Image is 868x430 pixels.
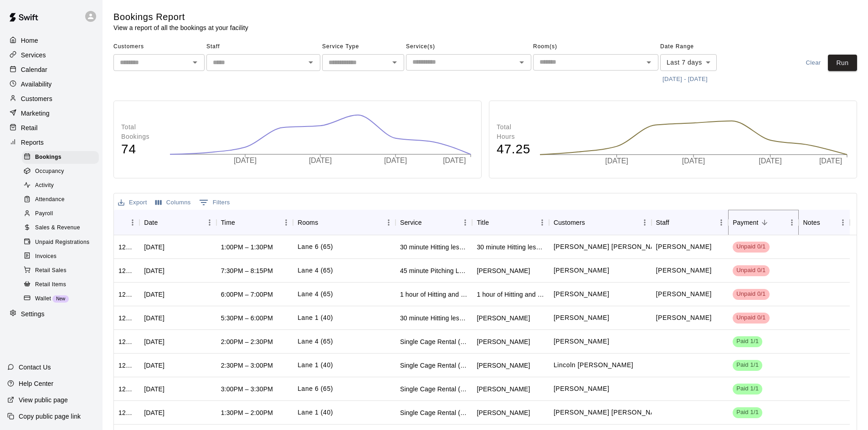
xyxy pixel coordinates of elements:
button: Open [515,56,528,69]
div: Single Cage Rental (40) [400,361,468,370]
p: Contact Us [19,363,51,372]
a: Invoices [22,249,103,263]
a: Sales & Revenue [22,221,103,235]
p: Caleb Rogers [554,337,609,346]
div: Availability [7,77,95,91]
div: Has not paid: Rachel Stevens [733,289,769,300]
div: 1279420 [118,337,135,346]
div: Invoices [22,250,99,263]
span: Date Range [660,40,740,54]
span: Paid 1/1 [733,337,762,346]
p: Lane 6 (65) [298,384,333,394]
span: Service(s) [406,40,531,54]
div: Sun, Aug 10, 2025 [144,361,164,370]
p: Lane 1 (40) [298,408,333,417]
a: Activity [22,179,103,193]
div: Sales & Revenue [22,222,99,234]
span: Retail Sales [35,266,67,275]
span: Room(s) [533,40,658,54]
button: Menu [638,216,652,229]
h5: Bookings Report [113,11,248,23]
a: Home [7,34,95,47]
p: Lane 4 (65) [298,266,333,275]
div: 2:00PM – 2:30PM [221,337,273,346]
button: Show filters [197,195,232,210]
div: 5:30PM – 6:00PM [221,314,273,323]
div: 6:00PM – 7:00PM [221,290,273,299]
span: Unpaid 0/1 [733,243,769,251]
p: Lincoln Rawls [554,360,633,370]
div: 1250350 [118,314,135,323]
div: Last 7 days [660,54,717,71]
p: matt gonzalez [656,242,712,252]
tspan: [DATE] [682,157,705,165]
h4: 47.25 [497,142,530,157]
button: Sort [235,216,248,229]
div: Marketing [7,106,95,120]
h4: 74 [121,142,160,157]
span: Customers [113,40,205,54]
div: 1:30PM – 2:00PM [221,408,273,417]
div: Tue, Aug 05, 2025 [144,290,164,299]
div: John Rogers [477,337,530,346]
div: Calendar [7,63,95,76]
div: 1268215 [118,266,135,275]
a: Retail Sales [22,263,103,278]
p: Marketing [21,109,50,118]
div: 1279376 [118,384,135,394]
tspan: [DATE] [444,157,467,164]
div: Rooms [293,210,395,235]
span: Unpaid 0/1 [733,290,769,298]
div: Date [139,210,216,235]
span: Paid 1/1 [733,384,762,393]
button: Open [388,56,401,69]
tspan: [DATE] [385,157,407,164]
span: Retail Items [35,280,66,289]
a: Bookings [22,150,103,164]
p: Total Hours [497,122,530,142]
div: Ashton Gammon [477,266,530,275]
p: Allie Squires [554,313,609,323]
button: Menu [279,216,293,229]
div: 3:00PM – 3:30PM [221,384,273,394]
p: View public page [19,395,68,405]
div: 1254409 [118,290,135,299]
p: Brandon Taylor [656,313,712,323]
span: Paid 1/1 [733,408,762,417]
p: Lane 1 (40) [298,313,333,323]
p: Copy public page link [19,412,81,421]
div: 45 minute Pitching Lesson [400,266,468,275]
button: Open [304,56,317,69]
span: Sales & Revenue [35,223,80,233]
p: Lane 1 (40) [298,360,333,370]
div: ID [114,210,139,235]
p: Calendar [21,65,47,74]
div: Thu, Aug 07, 2025 [144,266,164,275]
div: Title [477,210,489,235]
button: Open [189,56,201,69]
p: Customers [21,94,52,103]
p: Lane 4 (65) [298,337,333,346]
button: Open [642,56,655,69]
div: Tyler Horne [477,408,530,417]
p: Availability [21,80,52,89]
div: Single Cage Rental (40) [400,408,468,417]
div: Has not paid: Allie Squires [733,313,769,324]
tspan: [DATE] [819,157,842,165]
div: 1 hour of Hitting and pitching/fielding [400,290,468,299]
span: Paid 1/1 [733,361,762,369]
button: Sort [820,216,833,229]
button: Menu [203,216,216,229]
p: View a report of all the bookings at your facility [113,23,248,32]
button: Clear [799,55,828,71]
div: Notes [799,210,850,235]
div: Single Cage Rental (65 Foot) [400,337,468,346]
button: Menu [458,216,472,229]
button: Menu [836,216,850,229]
div: Time [216,210,293,235]
div: Payroll [22,207,99,220]
div: WalletNew [22,293,99,305]
div: Rooms [298,210,318,235]
span: Wallet [35,294,51,304]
